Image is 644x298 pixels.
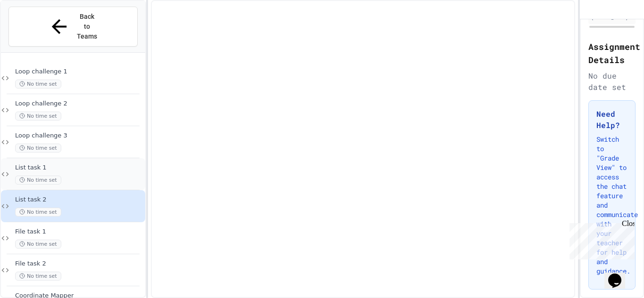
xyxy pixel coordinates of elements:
[8,7,138,47] button: Back to Teams
[596,135,627,276] p: Switch to "Grade View" to access the chat feature and communicate with your teacher for help and ...
[15,228,143,236] span: File task 1
[15,272,61,281] span: No time set
[588,40,636,66] h2: Assignment Details
[15,240,61,249] span: No time set
[76,12,98,41] span: Back to Teams
[566,219,635,259] iframe: chat widget
[15,164,143,172] span: List task 1
[15,176,61,185] span: No time set
[596,108,627,131] h3: Need Help?
[15,80,61,89] span: No time set
[15,196,143,204] span: List task 2
[15,100,143,108] span: Loop challenge 2
[4,4,65,60] div: Chat with us now!Close
[15,112,61,121] span: No time set
[15,132,143,140] span: Loop challenge 3
[15,68,143,76] span: Loop challenge 1
[15,144,61,153] span: No time set
[15,208,61,217] span: No time set
[588,70,636,93] div: No due date set
[604,260,635,289] iframe: chat widget
[15,260,143,268] span: File task 2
